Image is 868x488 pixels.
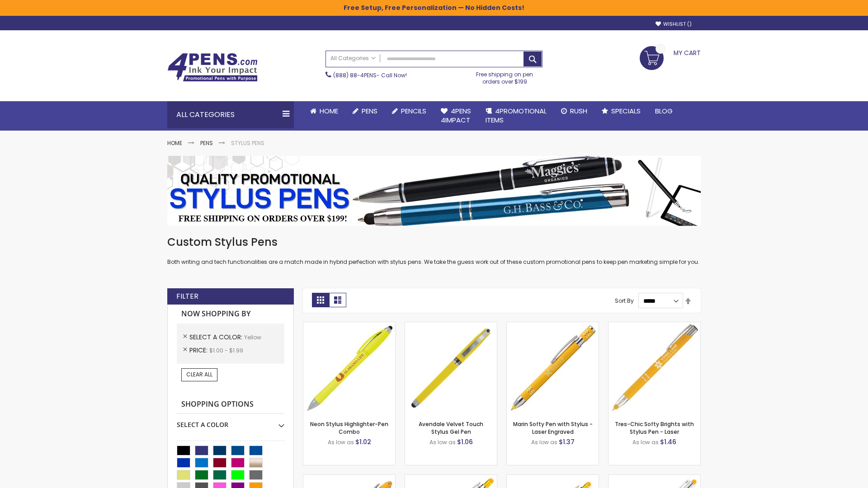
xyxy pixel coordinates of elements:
[167,156,701,226] img: Stylus Pens
[609,322,700,329] a: Tres-Chic Softy Brights with Stylus Pen - Laser-Yellow
[648,101,680,121] a: Blog
[441,106,471,125] span: 4Pens 4impact
[310,420,388,435] a: Neon Stylus Highlighter-Pen Combo
[611,106,641,116] span: Specials
[655,106,673,116] span: Blog
[200,139,213,147] a: Pens
[312,293,329,307] strong: Grid
[330,55,376,62] span: All Categories
[320,106,338,116] span: Home
[167,235,701,266] div: Both writing and tech functionalities are a match made in hybrid perfection with stylus pens. We ...
[507,322,599,329] a: Marin Softy Pen with Stylus - Laser Engraved-Yellow
[478,101,554,131] a: 4PROMOTIONALITEMS
[401,106,426,116] span: Pencils
[333,71,407,79] span: - Call Now!
[513,420,593,435] a: Marin Softy Pen with Stylus - Laser Engraved
[186,371,212,378] span: Clear All
[209,347,243,354] span: $1.00 - $1.99
[405,474,497,482] a: Phoenix Softy Brights with Stylus Pen - Laser-Yellow
[405,322,497,414] img: Avendale Velvet Touch Stylus Gel Pen-Yellow
[167,139,182,147] a: Home
[177,305,284,324] strong: Now Shopping by
[559,437,575,446] span: $1.37
[231,139,264,147] strong: Stylus Pens
[303,322,395,414] img: Neon Stylus Highlighter-Pen Combo-Yellow
[429,438,456,446] span: As low as
[632,438,659,446] span: As low as
[531,438,557,446] span: As low as
[434,101,478,131] a: 4Pens4impact
[167,53,258,82] img: 4Pens Custom Pens and Promotional Products
[355,437,371,446] span: $1.02
[385,101,434,121] a: Pencils
[594,101,648,121] a: Specials
[181,368,217,381] a: Clear All
[362,106,377,116] span: Pens
[244,333,261,341] span: Yellow
[507,474,599,482] a: Phoenix Softy Brights Gel with Stylus Pen - Laser-Yellow
[177,414,284,429] div: Select A Color
[609,474,700,482] a: Tres-Chic Softy with Stylus Top Pen - ColorJet-Yellow
[176,291,198,301] strong: Filter
[167,101,294,128] div: All Categories
[326,51,380,66] a: All Categories
[167,235,701,249] h1: Custom Stylus Pens
[328,438,354,446] span: As low as
[467,67,543,85] div: Free shipping on pen orders over $199
[507,322,599,414] img: Marin Softy Pen with Stylus - Laser Engraved-Yellow
[457,437,473,446] span: $1.06
[333,71,377,79] a: (888) 88-4PENS
[189,333,244,342] span: Select A Color
[656,21,692,28] a: Wishlist
[177,395,284,414] strong: Shopping Options
[189,346,209,355] span: Price
[405,322,497,329] a: Avendale Velvet Touch Stylus Gel Pen-Yellow
[615,420,694,435] a: Tres-Chic Softy Brights with Stylus Pen - Laser
[486,106,547,125] span: 4PROMOTIONAL ITEMS
[345,101,385,121] a: Pens
[554,101,594,121] a: Rush
[303,322,395,329] a: Neon Stylus Highlighter-Pen Combo-Yellow
[303,474,395,482] a: Ellipse Softy Brights with Stylus Pen - Laser-Yellow
[570,106,587,116] span: Rush
[609,322,700,414] img: Tres-Chic Softy Brights with Stylus Pen - Laser-Yellow
[303,101,345,121] a: Home
[660,437,676,446] span: $1.46
[615,297,634,305] label: Sort By
[419,420,483,435] a: Avendale Velvet Touch Stylus Gel Pen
